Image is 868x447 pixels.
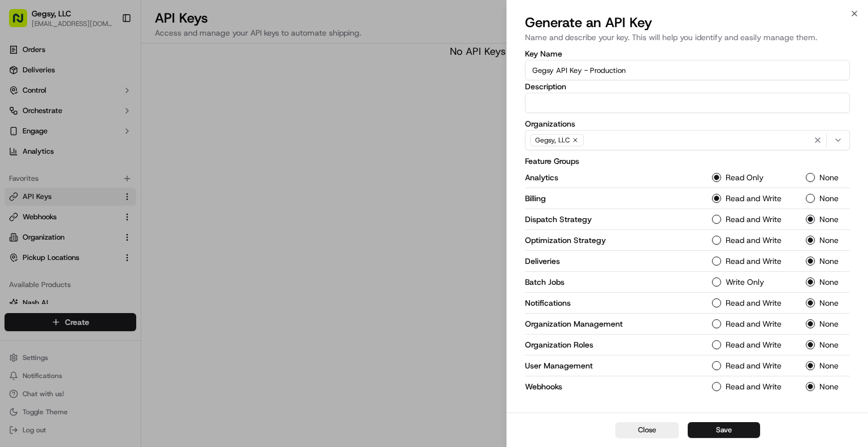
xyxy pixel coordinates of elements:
[129,205,152,214] span: [DATE]
[525,214,712,225] p: Dispatch Strategy
[11,146,76,155] div: Past conversations
[11,253,20,262] div: 📗
[525,381,712,392] p: Webhooks
[24,107,44,128] img: 4281594248423_2fcf9dad9f2a874258b8_72.png
[726,173,763,181] label: Read Only
[726,341,782,349] label: Read and Write
[11,107,32,128] img: 1736555255976-a54dd68f-1ca7-489b-9aae-adbdc363a1c4
[819,173,839,181] label: None
[112,280,137,288] span: Pylon
[51,107,185,119] div: Start new chat
[726,299,782,307] label: Read and Write
[23,206,32,215] img: 1736555255976-a54dd68f-1ca7-489b-9aae-adbdc363a1c4
[688,422,760,438] button: Save
[525,360,712,371] p: User Management
[100,175,123,184] span: [DATE]
[525,172,712,183] p: Analytics
[175,144,206,158] button: See all
[819,236,839,244] label: None
[525,32,850,43] p: Name and describe your key. This will help you identify and easily manage them.
[525,130,850,150] button: Gegsy, LLC
[726,278,764,286] label: Write Only
[11,194,29,216] img: Wisdom Oko
[525,157,850,165] label: Feature Groups
[726,236,782,244] label: Read and Write
[726,215,782,223] label: Read and Write
[726,320,782,328] label: Read and Write
[819,383,839,390] label: None
[123,205,127,214] span: •
[726,257,782,265] label: Read and Write
[11,164,29,182] img: Asif Zaman Khan
[819,257,839,265] label: None
[91,248,186,268] a: 💻API Documentation
[23,252,86,263] span: Knowledge Base
[35,205,120,214] span: Wisdom [PERSON_NAME]
[819,362,839,370] label: None
[726,383,782,390] label: Read and Write
[525,276,712,288] p: Batch Jobs
[107,252,181,263] span: API Documentation
[535,136,570,145] span: Gegsy, LLC
[7,248,91,268] a: 📗Knowledge Base
[525,339,712,350] p: Organization Roles
[726,362,782,370] label: Read and Write
[51,119,155,128] div: We're available if you need us!
[615,422,679,438] button: Close
[525,318,712,329] p: Organization Management
[525,120,850,128] label: Organizations
[525,193,712,204] p: Billing
[525,83,850,90] label: Description
[819,215,839,223] label: None
[525,14,850,32] h2: Generate an API Key
[80,279,137,288] a: Powered byPylon
[819,278,839,286] label: None
[819,194,839,202] label: None
[11,45,206,63] p: Welcome 👋
[94,175,98,184] span: •
[819,320,839,328] label: None
[35,175,92,184] span: [PERSON_NAME]
[192,111,206,124] button: Start new chat
[726,194,782,202] label: Read and Write
[96,253,105,262] div: 💻
[819,341,839,349] label: None
[525,255,712,267] p: Deliveries
[11,11,34,33] img: Nash
[525,297,712,309] p: Notifications
[525,50,850,58] label: Key Name
[29,72,203,84] input: Got a question? Start typing here...
[525,235,712,246] p: Optimization Strategy
[819,299,839,307] label: None
[23,175,32,184] img: 1736555255976-a54dd68f-1ca7-489b-9aae-adbdc363a1c4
